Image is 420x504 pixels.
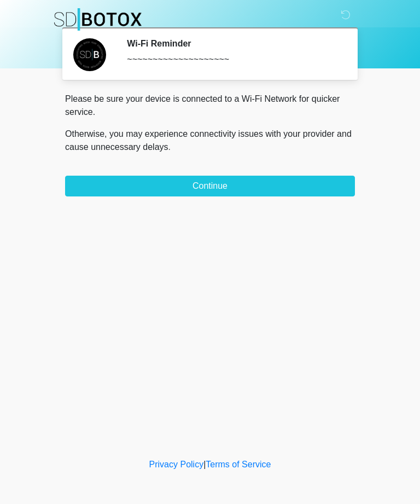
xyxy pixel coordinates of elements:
[127,53,339,66] div: ~~~~~~~~~~~~~~~~~~~~
[73,38,106,71] img: Agent Avatar
[65,92,355,119] p: Please be sure your device is connected to a Wi-Fi Network for quicker service.
[127,38,339,49] h2: Wi-Fi Reminder
[54,8,142,31] img: SDBotox Logo
[168,142,171,152] span: .
[149,460,204,469] a: Privacy Policy
[65,128,355,154] p: Otherwise, you may experience connectivity issues with your provider and cause unnecessary delays
[206,460,271,469] a: Terms of Service
[203,460,206,469] a: |
[65,176,355,196] button: Continue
